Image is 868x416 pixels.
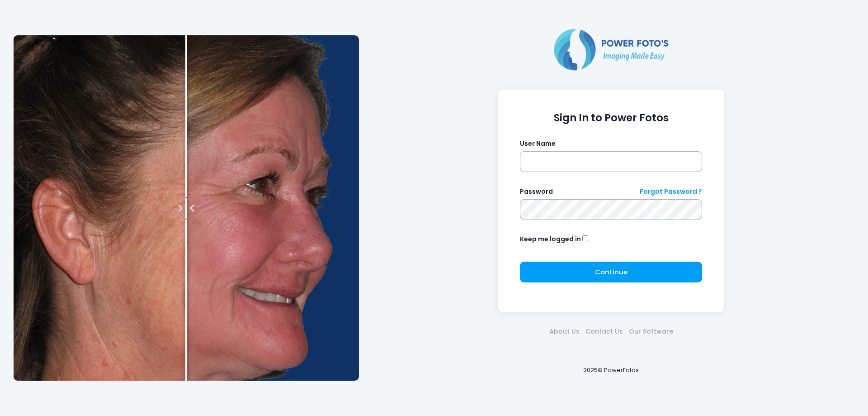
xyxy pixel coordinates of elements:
[520,187,553,196] label: Password
[520,112,702,124] h1: Sign In to Power Fotos
[546,327,582,336] a: About Us
[520,139,556,148] label: User Name
[640,187,702,196] a: Forgot Password ?
[582,327,626,336] a: Contact Us
[520,262,702,282] button: Continue
[368,351,854,389] div: 2025© PowerFotos
[626,327,676,336] a: Our Software
[550,27,672,72] img: Logo
[595,267,627,277] span: Continue
[520,234,581,244] label: Keep me logged in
